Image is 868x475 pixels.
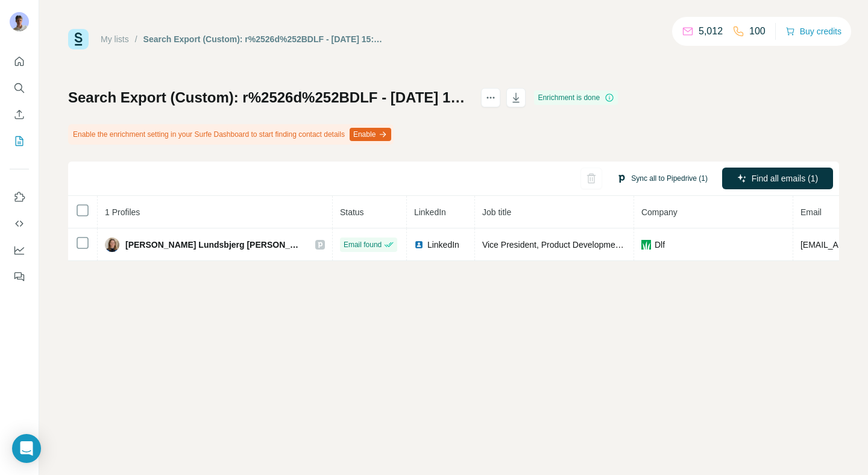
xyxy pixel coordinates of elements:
span: Company [641,207,678,217]
button: Search [10,77,29,99]
div: Search Export (Custom): r%2526d%252BDLF - [DATE] 15:27 [143,33,383,45]
img: company-logo [641,240,651,250]
img: Avatar [105,237,119,252]
span: Email found [344,239,382,250]
p: 5,012 [699,24,723,39]
span: 1 Profiles [105,207,140,217]
button: Feedback [10,266,29,288]
span: Dlf [655,239,665,251]
p: 100 [749,24,766,39]
span: Vice President, Product Development, R&D [482,240,645,250]
span: Find all emails (1) [752,172,818,184]
span: Job title [482,207,511,217]
button: Enable [350,128,391,141]
button: My lists [10,130,29,152]
span: LinkedIn [414,207,446,217]
li: / [135,33,137,45]
span: Status [340,207,364,217]
a: My lists [101,34,129,44]
button: Enrich CSV [10,104,29,125]
button: Dashboard [10,239,29,261]
div: Enable the enrichment setting in your Surfe Dashboard to start finding contact details [68,124,394,145]
button: Find all emails (1) [722,168,833,189]
span: Email [800,207,822,217]
button: Use Surfe API [10,213,29,234]
img: Surfe Logo [68,29,89,49]
h1: Search Export (Custom): r%2526d%252BDLF - [DATE] 15:27 [68,88,470,107]
button: Quick start [10,51,29,72]
button: Buy credits [785,23,841,40]
div: Enrichment is done [534,90,618,105]
img: Avatar [10,12,29,31]
span: LinkedIn [427,239,459,251]
button: Sync all to Pipedrive (1) [608,169,716,187]
img: LinkedIn logo [414,240,424,250]
button: Use Surfe on LinkedIn [10,186,29,208]
div: Open Intercom Messenger [12,434,41,463]
span: [PERSON_NAME] Lundsbjerg [PERSON_NAME] [125,239,303,251]
button: actions [481,88,500,107]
